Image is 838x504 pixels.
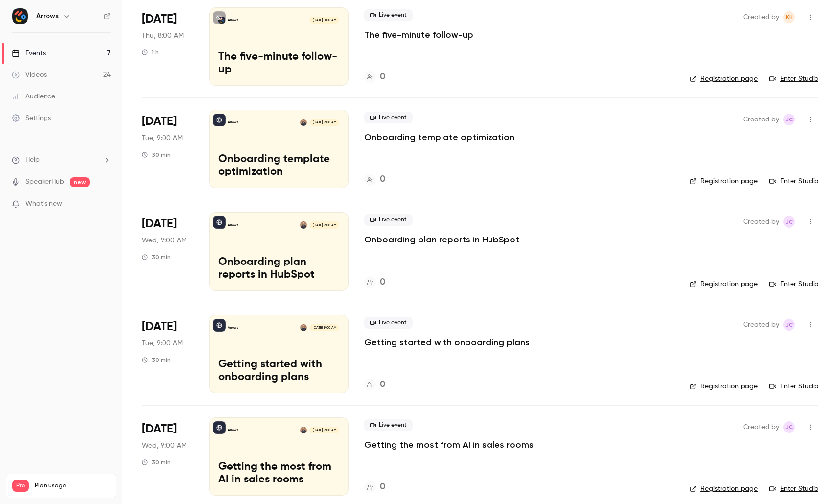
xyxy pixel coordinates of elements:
div: 30 min [142,253,171,261]
div: Audience [12,92,55,101]
a: Enter Studio [769,484,818,494]
a: Onboarding plan reports in HubSpot [364,234,519,245]
p: The five-minute follow-up [218,51,339,76]
p: Onboarding template optimization [364,131,514,143]
span: Help [25,155,40,165]
span: [DATE] 9:00 AM [309,119,339,126]
a: Registration page [690,74,758,84]
div: Sep 23 Tue, 9:00 AM (America/Los Angeles) [142,110,193,188]
a: Getting started with onboarding plansArrowsShareil Nariman[DATE] 9:00 AMGetting started with onbo... [209,315,349,393]
a: 0 [364,378,385,391]
span: Created by [743,319,779,331]
a: 0 [364,173,385,186]
a: 0 [364,480,385,494]
span: Live event [364,112,413,123]
span: Pro [12,480,29,492]
p: The five-minute follow-up [364,29,473,41]
span: Created by [743,114,779,125]
span: Thu, 8:00 AM [142,31,184,41]
span: [DATE] 9:00 AM [309,324,339,331]
img: Shareil Nariman [300,324,307,331]
span: [DATE] 9:00 AM [309,221,339,228]
h4: 0 [380,378,385,391]
img: Shareil Nariman [300,221,307,228]
span: [DATE] [142,216,177,232]
p: Getting started with onboarding plans [218,359,339,384]
li: help-dropdown-opener [12,155,111,165]
span: JC [785,216,793,228]
div: Sep 18 Thu, 8:00 AM (America/Los Angeles) [142,7,193,86]
span: [DATE] [142,114,177,129]
span: Live event [364,214,413,226]
span: Wed, 9:00 AM [142,441,186,451]
h4: 0 [380,173,385,186]
a: Enter Studio [769,74,818,84]
span: Live event [364,317,413,329]
a: Getting started with onboarding plans [364,336,530,348]
a: Enter Studio [769,176,818,186]
img: Shareil Nariman [300,427,307,433]
span: Live event [364,9,413,21]
div: Sep 24 Wed, 9:00 AM (America/Los Angeles) [142,212,193,290]
a: SpeakerHub [25,177,64,187]
div: Events [12,48,46,58]
span: JC [785,114,793,125]
span: Wed, 9:00 AM [142,236,186,245]
h4: 0 [380,71,385,84]
p: Arrows [228,120,238,125]
div: Settings [12,113,51,123]
p: Getting the most from AI in sales rooms [218,461,339,486]
span: [DATE] [142,11,177,27]
a: Getting the most from AI in sales rooms [364,439,534,451]
span: Tue, 9:00 AM [142,338,183,348]
p: Arrows [228,223,238,228]
div: Videos [12,70,47,80]
span: [DATE] 8:00 AM [309,17,339,24]
span: Created by [743,11,779,23]
span: Jamie Carlson [783,319,795,331]
img: Shareil Nariman [300,119,307,126]
span: Jamie Carlson [783,216,795,228]
span: Live event [364,419,413,431]
span: Jamie Carlson [783,421,795,433]
h4: 0 [380,276,385,289]
a: 0 [364,276,385,289]
a: Getting the most from AI in sales roomsArrowsShareil Nariman[DATE] 9:00 AMGetting the most from A... [209,417,349,496]
div: 30 min [142,151,171,159]
span: JC [785,421,793,433]
span: Tue, 9:00 AM [142,133,183,143]
span: new [70,177,90,187]
p: Arrows [228,428,238,432]
p: Arrows [228,18,238,23]
span: Created by [743,216,779,228]
span: Created by [743,421,779,433]
span: JC [785,319,793,331]
a: Enter Studio [769,382,818,391]
div: 1 h [142,48,159,56]
div: 30 min [142,458,171,466]
a: Registration page [690,279,758,289]
a: Registration page [690,382,758,391]
div: Oct 1 Wed, 9:00 AM (America/Los Angeles) [142,417,193,496]
h4: 0 [380,480,385,494]
span: [DATE] [142,421,177,437]
a: Registration page [690,484,758,494]
div: 30 min [142,356,171,364]
div: Sep 30 Tue, 9:00 AM (America/Los Angeles) [142,315,193,393]
p: Onboarding template optimization [218,153,339,179]
p: Onboarding plan reports in HubSpot [218,256,339,282]
span: [DATE] [142,319,177,335]
span: Jamie Carlson [783,114,795,125]
a: Registration page [690,176,758,186]
a: The five-minute follow-upArrows[DATE] 8:00 AMThe five-minute follow-up [209,7,349,86]
span: [DATE] 9:00 AM [309,427,339,433]
a: Enter Studio [769,279,818,289]
a: Onboarding template optimizationArrowsShareil Nariman[DATE] 9:00 AMOnboarding template optimization [209,110,349,188]
p: Arrows [228,325,238,330]
span: What's new [25,199,62,209]
a: 0 [364,71,385,84]
span: Kim Hacker [783,11,795,23]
